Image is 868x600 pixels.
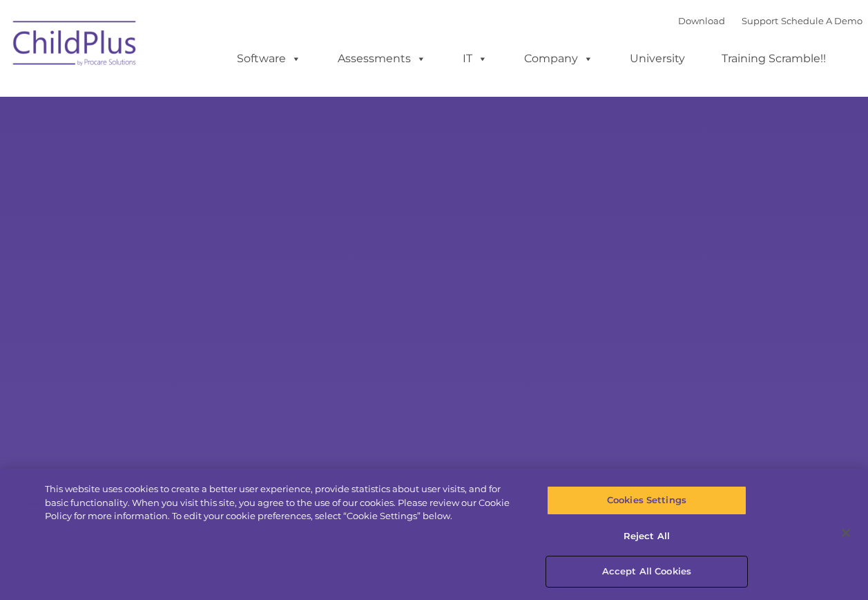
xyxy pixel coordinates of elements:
a: Schedule A Demo [781,15,862,26]
button: Cookies Settings [547,486,746,515]
a: Software [223,45,315,73]
a: Company [510,45,607,73]
button: Close [831,518,861,548]
a: Assessments [324,45,440,73]
a: Training Scramble!! [708,45,840,73]
a: Support [742,15,778,26]
span: Last name [192,91,234,102]
img: ChildPlus by Procare Solutions [6,11,144,80]
font: | [678,15,862,26]
a: Download [678,15,725,26]
button: Accept All Cookies [547,557,746,586]
a: University [616,45,699,73]
span: Phone number [192,148,251,158]
button: Reject All [547,522,746,551]
div: This website uses cookies to create a better user experience, provide statistics about user visit... [45,482,521,523]
a: IT [449,45,501,73]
